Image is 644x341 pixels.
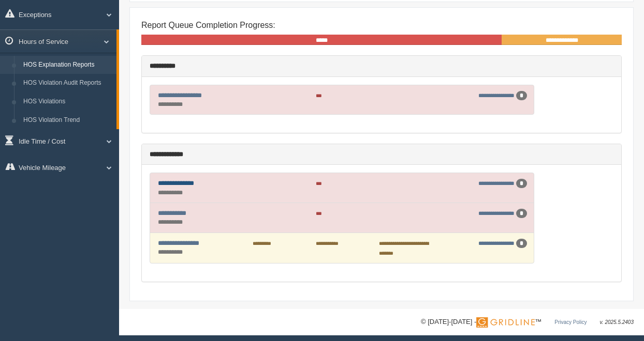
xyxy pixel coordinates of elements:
[19,92,116,111] a: HOS Violations
[19,111,116,130] a: HOS Violation Trend
[554,319,587,325] a: Privacy Policy
[141,21,622,30] h4: Report Queue Completion Progress:
[476,317,535,328] img: Gridline
[600,319,634,325] span: v. 2025.5.2403
[19,56,116,74] a: HOS Explanation Reports
[19,74,116,92] a: HOS Violation Audit Reports
[421,317,634,328] div: © [DATE]-[DATE] - ™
